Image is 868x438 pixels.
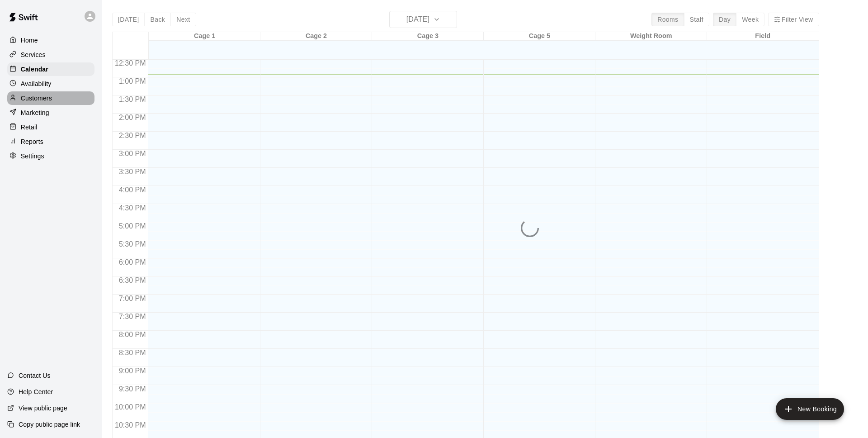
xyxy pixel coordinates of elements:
[19,371,51,380] p: Contact Us
[21,137,43,146] p: Reports
[117,385,148,393] span: 9:30 PM
[117,95,148,103] span: 1:30 PM
[113,59,148,67] span: 12:30 PM
[372,32,484,41] div: Cage 3
[117,114,148,121] span: 2:00 PM
[7,48,94,62] a: Services
[7,62,94,76] a: Calendar
[117,367,148,375] span: 9:00 PM
[117,349,148,357] span: 8:30 PM
[19,387,53,396] p: Help Center
[117,77,148,85] span: 1:00 PM
[117,276,148,284] span: 6:30 PM
[595,32,707,41] div: Weight Room
[484,32,595,41] div: Cage 5
[113,403,148,411] span: 10:00 PM
[7,91,94,105] a: Customers
[21,152,44,161] p: Settings
[117,258,148,266] span: 6:00 PM
[21,123,38,132] p: Retail
[117,222,148,230] span: 5:00 PM
[7,149,94,163] a: Settings
[113,421,148,429] span: 10:30 PM
[117,295,148,302] span: 7:00 PM
[7,33,94,47] a: Home
[21,108,49,117] p: Marketing
[21,94,52,103] p: Customers
[7,135,94,148] a: Reports
[21,50,46,59] p: Services
[117,168,148,176] span: 3:30 PM
[7,120,94,134] a: Retail
[117,150,148,157] span: 3:00 PM
[117,186,148,194] span: 4:00 PM
[776,398,844,420] button: add
[117,132,148,139] span: 2:30 PM
[260,32,372,41] div: Cage 2
[117,240,148,248] span: 5:30 PM
[707,32,819,41] div: Field
[7,77,94,90] a: Availability
[21,36,38,45] p: Home
[117,331,148,338] span: 8:00 PM
[149,32,260,41] div: Cage 1
[19,420,80,429] p: Copy public page link
[19,404,67,413] p: View public page
[21,65,48,74] p: Calendar
[21,79,52,88] p: Availability
[117,313,148,320] span: 7:30 PM
[7,106,94,119] a: Marketing
[117,204,148,212] span: 4:30 PM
